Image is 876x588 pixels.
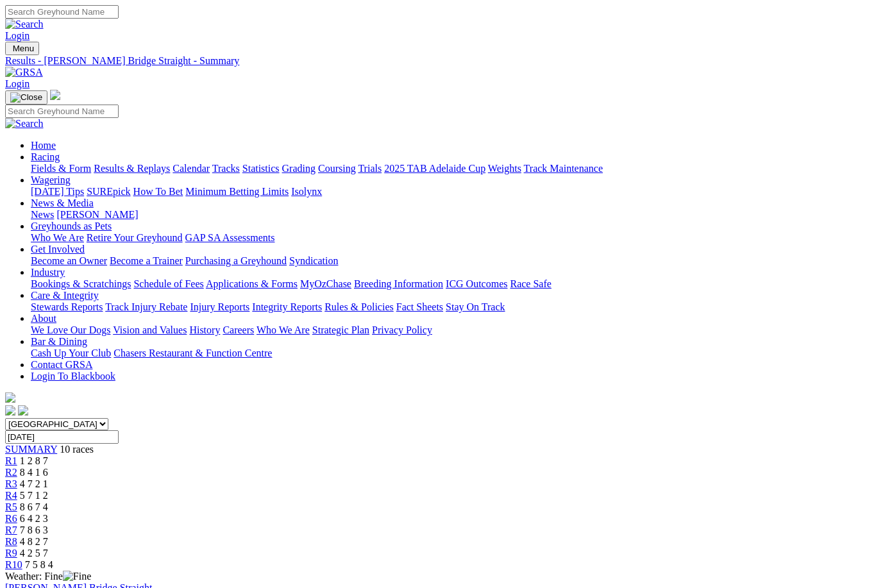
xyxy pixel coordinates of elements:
[31,278,131,289] a: Bookings & Scratchings
[5,55,871,67] a: Results - [PERSON_NAME] Bridge Straight - Summary
[31,290,99,301] a: Care & Integrity
[396,301,443,312] a: Fact Sheets
[87,186,130,197] a: SUREpick
[318,163,356,174] a: Coursing
[20,513,48,524] span: 6 4 2 3
[31,221,112,231] a: Greyhounds as Pets
[510,278,551,289] a: Race Safe
[257,324,310,335] a: Who We Are
[31,186,871,197] div: Wagering
[488,163,521,174] a: Weights
[5,536,17,547] a: R8
[31,209,871,221] div: News & Media
[20,525,48,535] span: 7 8 6 3
[173,163,210,174] a: Calendar
[20,455,48,466] span: 1 2 8 7
[13,44,34,53] span: Menu
[446,278,507,289] a: ICG Outcomes
[5,90,47,105] button: Toggle navigation
[5,490,17,501] a: R4
[5,548,17,559] a: R9
[31,232,871,244] div: Greyhounds as Pets
[31,301,871,313] div: Care & Integrity
[5,392,15,403] img: logo-grsa-white.png
[31,324,110,335] a: We Love Our Dogs
[190,301,249,312] a: Injury Reports
[242,163,280,174] a: Statistics
[282,163,316,174] a: Grading
[5,559,22,570] a: R10
[212,163,240,174] a: Tracks
[384,163,485,174] a: 2025 TAB Adelaide Cup
[5,430,119,444] input: Select date
[63,571,91,582] img: Fine
[5,5,119,19] input: Search
[20,536,48,547] span: 4 8 2 7
[31,209,54,220] a: News
[110,255,183,266] a: Become a Trainer
[358,163,382,174] a: Trials
[372,324,432,335] a: Privacy Policy
[524,163,603,174] a: Track Maintenance
[252,301,322,312] a: Integrity Reports
[185,255,287,266] a: Purchasing a Greyhound
[31,313,56,324] a: About
[5,67,43,78] img: GRSA
[20,467,48,478] span: 8 4 1 6
[5,501,17,512] span: R5
[5,118,44,130] img: Search
[31,278,871,290] div: Industry
[20,490,48,501] span: 5 7 1 2
[5,19,44,30] img: Search
[60,444,94,455] span: 10 races
[31,348,871,359] div: Bar & Dining
[185,232,275,243] a: GAP SA Assessments
[133,186,183,197] a: How To Bet
[31,151,60,162] a: Racing
[5,525,17,535] a: R7
[5,455,17,466] span: R1
[31,336,87,347] a: Bar & Dining
[223,324,254,335] a: Careers
[31,267,65,278] a: Industry
[31,186,84,197] a: [DATE] Tips
[354,278,443,289] a: Breeding Information
[5,513,17,524] a: R6
[291,186,322,197] a: Isolynx
[10,92,42,103] img: Close
[31,324,871,336] div: About
[5,444,57,455] span: SUMMARY
[105,301,187,312] a: Track Injury Rebate
[5,467,17,478] a: R2
[31,197,94,208] a: News & Media
[113,324,187,335] a: Vision and Values
[31,301,103,312] a: Stewards Reports
[94,163,170,174] a: Results & Replays
[87,232,183,243] a: Retire Your Greyhound
[5,478,17,489] a: R3
[31,371,115,382] a: Login To Blackbook
[5,405,15,416] img: facebook.svg
[31,163,91,174] a: Fields & Form
[20,478,48,489] span: 4 7 2 1
[5,571,91,582] span: Weather: Fine
[20,548,48,559] span: 4 2 5 7
[5,42,39,55] button: Toggle navigation
[31,359,92,370] a: Contact GRSA
[185,186,289,197] a: Minimum Betting Limits
[31,140,56,151] a: Home
[31,348,111,358] a: Cash Up Your Club
[5,78,29,89] a: Login
[31,163,871,174] div: Racing
[133,278,203,289] a: Schedule of Fees
[18,405,28,416] img: twitter.svg
[446,301,505,312] a: Stay On Track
